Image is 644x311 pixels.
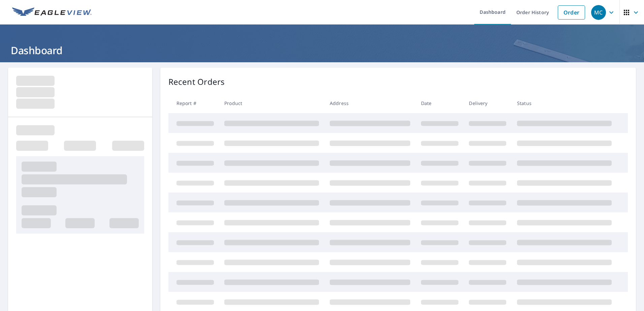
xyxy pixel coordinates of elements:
div: MC [591,5,606,20]
th: Product [219,93,324,113]
img: EV Logo [12,7,92,18]
th: Report # [168,93,219,113]
th: Status [512,93,617,113]
th: Date [416,93,464,113]
th: Address [324,93,416,113]
p: Recent Orders [168,76,225,88]
th: Delivery [463,93,512,113]
h1: Dashboard [8,43,636,57]
a: Order [558,5,585,20]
